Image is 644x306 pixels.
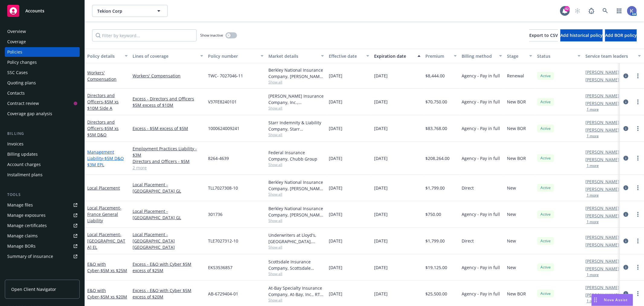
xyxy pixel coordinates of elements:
a: E&O with Cyber [87,288,127,300]
a: [PERSON_NAME] [585,234,619,240]
span: Show all [268,271,324,276]
div: Account charges [7,160,41,169]
span: [DATE] [329,125,342,132]
a: Installment plans [5,170,80,180]
div: Scottsdale Insurance Company, Scottsdale Insurance Company (Nationwide) [268,259,324,271]
div: Drag to move [592,294,599,306]
div: Manage files [7,200,33,210]
span: $70,750.00 [425,99,447,105]
a: circleInformation [622,264,630,271]
span: [DATE] [374,99,388,105]
div: Analytics hub [5,273,80,279]
span: [DATE] [329,99,342,105]
a: Switch app [613,5,625,17]
a: [PERSON_NAME] [585,119,619,125]
div: Policies [7,47,22,57]
a: [PERSON_NAME] [585,100,619,106]
a: Billing updates [5,149,80,159]
div: Billing method [462,53,495,59]
a: Local Placement - [GEOGRAPHIC_DATA] GL [133,208,203,221]
a: Workers' Compensation [133,73,203,79]
span: New [507,211,516,217]
a: [PERSON_NAME] [585,284,619,291]
span: New [507,185,516,191]
div: Policy details [87,53,121,59]
div: SSC Cases [7,68,28,77]
span: Direct [462,185,474,191]
span: Agency - Pay in full [462,125,500,132]
span: 1000624009241 [208,125,239,132]
span: 8264-4639 [208,155,229,161]
button: Premium [423,49,459,63]
a: Start snowing [572,5,584,17]
span: Tekion Corp [97,8,149,14]
div: Effective date [329,53,363,59]
a: circleInformation [622,155,630,162]
a: Excess - E&O with Cyber $5M excess of $25M [133,261,203,274]
a: [PERSON_NAME] [585,178,619,185]
a: Policies [5,47,80,57]
div: Manage BORs [7,241,36,251]
span: New BOR [507,99,526,105]
span: Agency - Pay in full [462,264,500,271]
span: Show inactive [200,33,223,38]
span: [DATE] [329,185,342,191]
button: Effective date [326,49,372,63]
button: 1 more [587,220,599,224]
div: Status [537,53,574,59]
div: Quoting plans [7,78,36,88]
span: Show all [268,162,324,167]
div: Tools [5,192,80,198]
span: Show all [268,106,324,111]
a: Excess - $5M excess of $5M [133,125,203,132]
div: Stage [507,53,526,59]
span: Nova Assist [604,297,628,302]
a: Manage files [5,200,80,210]
a: circleInformation [622,290,630,297]
span: - $5M xs $5M D&O [87,125,119,138]
a: [PERSON_NAME] [585,156,619,163]
span: Active [540,99,552,105]
span: - France General Liability [87,205,121,223]
span: V37FE8240101 [208,99,237,105]
button: Status [535,49,583,63]
a: [PERSON_NAME] [585,292,619,298]
div: Contacts [7,88,25,98]
a: Local Placement [87,185,120,191]
span: Active [540,291,552,296]
span: AB-6729404-01 [208,291,238,297]
a: Directors and Officers - $5M [133,158,203,164]
button: 1 more [587,164,599,168]
a: more [634,125,642,132]
span: Agency - Pay in full [462,73,500,79]
a: Report a Bug [585,5,598,17]
span: - $5M D&O $3M EPL [87,155,124,168]
button: 1 more [587,108,599,111]
span: - $5M xs $10M Side A [87,99,119,111]
button: Add historical policy [560,29,603,41]
a: more [634,211,642,218]
span: New BOR [507,155,526,161]
a: Manage certificates [5,221,80,230]
a: Directors and Officers [87,93,119,111]
span: Show all [268,298,324,303]
span: [DATE] [329,264,342,271]
span: TLL7027308-10 [208,185,238,191]
button: Expiration date [372,49,423,63]
div: Overview [7,27,26,36]
span: Active [540,155,552,161]
div: Manage certificates [7,221,47,230]
input: Filter by keyword... [92,29,197,41]
button: Billing method [459,49,505,63]
div: Manage exposures [7,210,46,220]
a: Workers' Compensation [87,70,117,82]
a: [PERSON_NAME] [585,76,619,83]
a: Directors and Officers [87,119,119,138]
div: Starr Indemnity & Liability Company, Starr Companies, RT Specialty Insurance Services, LLC (RSG S... [268,119,324,132]
a: Manage BORs [5,241,80,251]
span: Agency - Pay in full [462,211,500,217]
a: Coverage gap analysis [5,109,80,119]
a: Excess - E&O with Cyber $5M excess of $20M [133,287,203,300]
a: circleInformation [622,98,630,106]
div: Policy number [208,53,257,59]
